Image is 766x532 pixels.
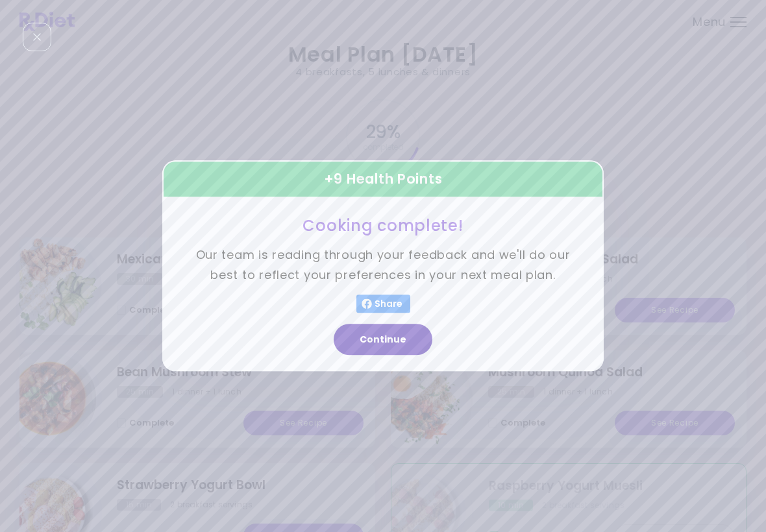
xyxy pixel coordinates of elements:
[372,299,405,309] span: Share
[356,295,410,313] button: Share
[195,246,571,285] p: Our team is reading through your feedback and we'll do our best to reflect your preferences in yo...
[162,160,604,198] div: + 9 Health Points
[195,215,571,236] h3: Cooking complete!
[23,23,51,51] div: Close
[334,324,432,356] button: Continue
